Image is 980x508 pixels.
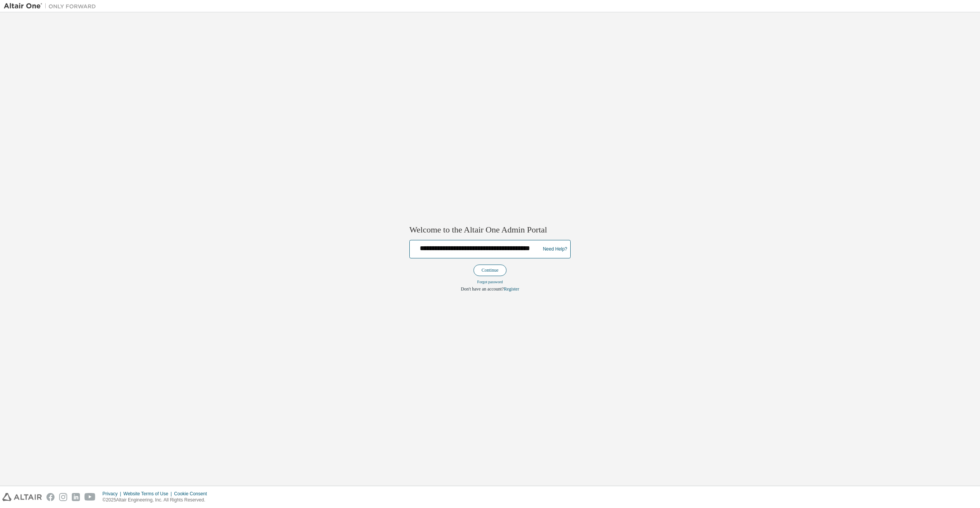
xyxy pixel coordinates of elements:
[409,224,571,235] h2: Welcome to the Altair One Admin Portal
[504,287,519,292] a: Register
[174,491,211,497] div: Cookie Consent
[4,2,100,10] img: Altair One
[59,493,67,501] img: instagram.svg
[477,280,503,284] a: Forgot password
[461,287,504,292] span: Don't have an account?
[46,493,55,501] img: facebook.svg
[2,493,42,501] img: altair_logo.svg
[103,491,123,497] div: Privacy
[84,493,96,501] img: youtube.svg
[72,493,80,501] img: linkedin.svg
[473,265,507,276] button: Continue
[123,491,174,497] div: Website Terms of Use
[103,497,212,503] p: © 2025 Altair Engineering, Inc. All Rights Reserved.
